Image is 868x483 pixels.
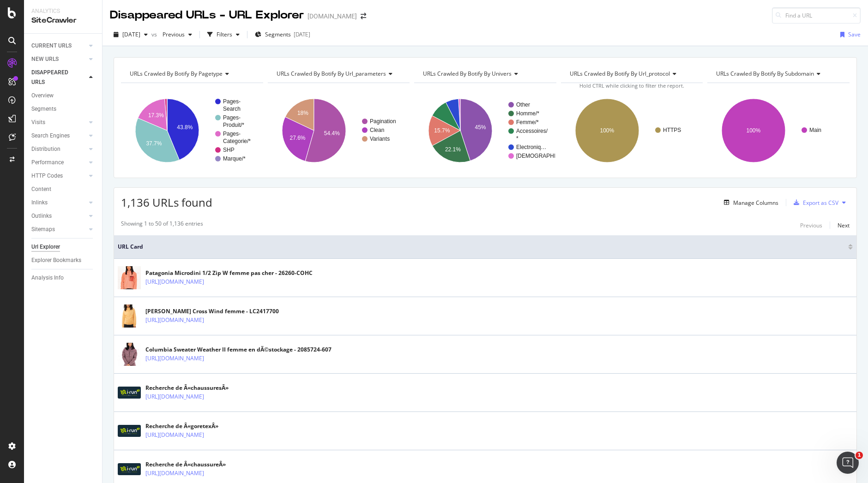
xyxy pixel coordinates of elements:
a: Inlinks [31,198,86,208]
span: 2025 Aug. 31st [122,30,140,38]
text: Pages- [223,98,241,105]
text: 100% [600,127,614,134]
text: Clean [370,127,384,133]
svg: A chart. [707,90,848,171]
div: Performance [31,158,64,167]
span: URLs Crawled By Botify By url_parameters [277,70,386,78]
img: main image [118,261,141,295]
button: Save [837,27,861,42]
text: Search [223,106,241,112]
text: Main [809,127,821,133]
div: Content [31,185,51,194]
span: URLs Crawled By Botify By url_protocol [570,70,670,78]
div: HTTP Codes [31,171,63,181]
text: Pages- [223,131,241,137]
text: 100% [747,127,761,134]
a: Explorer Bookmarks [31,256,96,265]
text: HTTPS [663,127,681,133]
a: DISAPPEARED URLS [31,68,86,87]
text: 17.3% [148,112,164,119]
a: Search Engines [31,131,86,141]
button: Previous [800,220,822,231]
span: URLs Crawled By Botify By univers [423,70,512,78]
div: Distribution [31,144,60,154]
a: [URL][DOMAIN_NAME] [145,392,204,401]
div: Analytics [31,7,95,15]
a: [URL][DOMAIN_NAME] [145,354,204,363]
svg: A chart. [268,90,409,171]
h4: URLs Crawled By Botify By url_parameters [275,66,402,81]
div: Recherche de Â«chaussuresÂ» [145,384,244,392]
div: Manage Columns [733,199,778,207]
a: Distribution [31,144,86,154]
img: main image [118,463,141,475]
div: [DATE] [294,30,310,38]
text: Variants [370,136,390,142]
div: Recherche de Â«chaussureÂ» [145,460,244,469]
div: Visits [31,118,45,127]
div: [DOMAIN_NAME] [307,12,357,21]
svg: A chart. [121,90,262,171]
button: Next [838,220,850,231]
text: Homme/* [516,110,539,117]
text: Femme/* [516,119,539,125]
text: 18% [297,110,308,116]
div: Sitemaps [31,225,55,234]
div: Disappeared URLs - URL Explorer [110,7,304,23]
div: Search Engines [31,131,70,141]
text: 43.8% [177,124,193,131]
a: Visits [31,118,86,127]
text: Pagination [370,118,396,125]
div: Patagonia Microdini 1/2 Zip W femme pas cher - 26260-COHC [145,269,313,277]
text: Accessoires/ [516,128,548,134]
a: [URL][DOMAIN_NAME] [145,430,204,440]
text: Pages- [223,114,241,121]
iframe: Intercom live chat [837,452,859,474]
a: Analysis Info [31,273,96,283]
a: [URL][DOMAIN_NAME] [145,277,204,286]
svg: A chart. [414,90,555,171]
a: [URL][DOMAIN_NAME] [145,316,204,325]
span: 1,136 URLs found [121,195,212,210]
button: Export as CSV [790,195,838,210]
span: Segments [265,30,291,38]
text: 45% [475,124,486,131]
div: CURRENT URLS [31,41,72,51]
text: Marque/* [223,155,246,162]
h4: URLs Crawled By Botify By url_protocol [568,66,695,81]
div: arrow-right-arrow-left [361,13,366,19]
div: Inlinks [31,198,48,208]
div: [PERSON_NAME] Cross Wind femme - LC2417700 [145,307,279,316]
div: Next [838,221,850,229]
a: Sitemaps [31,225,86,234]
div: SiteCrawler [31,15,95,26]
div: DISAPPEARED URLS [31,68,78,87]
span: vs [151,30,159,38]
text: [DEMOGRAPHIC_DATA]/* [516,153,582,159]
a: CURRENT URLS [31,41,86,51]
span: URLs Crawled By Botify By pagetype [130,70,223,78]
a: Content [31,185,96,194]
div: Segments [31,104,56,114]
button: Previous [159,27,196,42]
text: Categorie/* [223,138,251,144]
a: NEW URLS [31,54,86,64]
span: URLs Crawled By Botify By subdomain [716,70,814,78]
span: URL Card [118,243,846,251]
div: Filters [217,30,232,38]
img: main image [118,337,141,372]
div: Previous [800,221,822,229]
button: Filters [204,27,243,42]
text: 22.1% [445,146,461,153]
a: Outlinks [31,211,86,221]
img: main image [118,387,141,399]
input: Find a URL [772,7,861,24]
text: Other [516,101,530,108]
div: Export as CSV [803,199,838,207]
a: HTTP Codes [31,171,86,181]
span: 1 [856,452,863,459]
img: main image [118,425,141,437]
